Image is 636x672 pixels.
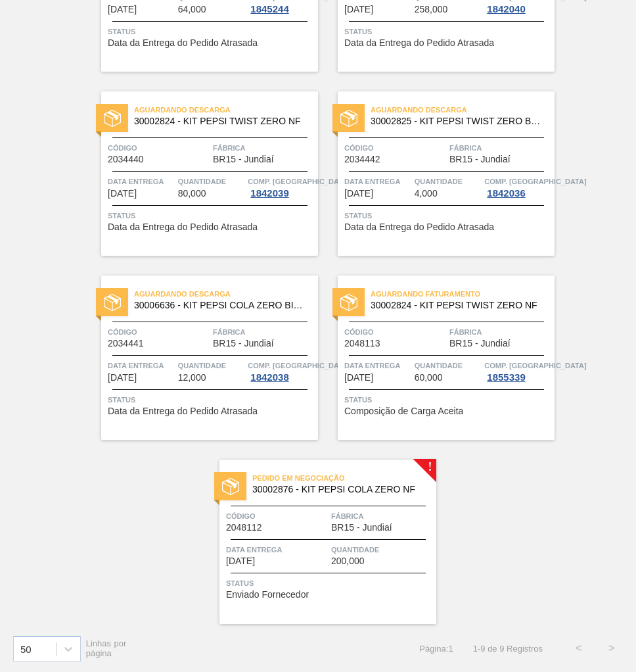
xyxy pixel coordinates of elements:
[318,276,555,440] a: statusAguardando Faturamento30002824 - KIT PEPSI TWIST ZERO NFCódigo2048113FábricaBR15 - JundiaíD...
[20,643,32,654] div: 50
[178,359,245,372] span: Quantidade
[449,141,551,155] span: Fábrica
[344,222,494,232] span: Data da Entrega do Pedido Atrasada
[484,372,528,383] div: 1855339
[371,116,544,126] span: 30002825 - KIT PEPSI TWIST ZERO BAG IN BOX NF
[340,110,357,127] img: status
[344,189,373,199] span: 03/10/2025
[108,141,210,155] span: Código
[226,523,262,533] span: 2048112
[344,406,463,416] span: Composição de Carga Aceita
[222,478,239,495] img: status
[344,25,551,38] span: Status
[415,175,482,188] span: Quantidade
[178,189,206,199] span: 80,000
[344,325,446,339] span: Código
[562,632,595,665] button: <
[484,359,551,383] a: Comp. [GEOGRAPHIC_DATA]1855339
[344,175,411,188] span: Data Entrega
[331,543,433,556] span: Quantidade
[200,460,436,624] a: !statusPedido em Negociação30002876 - KIT PEPSI COLA ZERO NFCódigo2048112FábricaBR15 - JundiaíDat...
[104,110,121,127] img: status
[213,141,315,155] span: Fábrica
[178,373,206,383] span: 12,000
[104,294,121,311] img: status
[371,287,555,300] span: Aguardando Faturamento
[344,5,373,14] span: 03/10/2025
[340,294,357,311] img: status
[331,556,365,566] span: 200,000
[108,175,175,188] span: Data Entrega
[248,359,315,383] a: Comp. [GEOGRAPHIC_DATA]1842038
[178,5,206,14] span: 64,000
[415,5,448,14] span: 258,000
[344,155,380,164] span: 2034442
[108,209,315,222] span: Status
[108,339,144,348] span: 2034441
[108,373,137,383] span: 03/10/2025
[178,175,245,188] span: Quantidade
[108,222,258,232] span: Data da Entrega do Pedido Atrasada
[213,155,274,164] span: BR15 - Jundiaí
[331,510,433,523] span: Fábrica
[331,523,392,533] span: BR15 - Jundiaí
[449,325,551,339] span: Fábrica
[108,325,210,339] span: Código
[415,373,443,383] span: 60,000
[81,91,318,256] a: statusAguardando Descarga30002824 - KIT PEPSI TWIST ZERO NFCódigo2034440FábricaBR15 - JundiaíData...
[449,339,511,348] span: BR15 - Jundiaí
[213,325,315,339] span: Fábrica
[108,406,258,416] span: Data da Entrega do Pedido Atrasada
[252,485,426,494] span: 30002876 - KIT PEPSI COLA ZERO NF
[344,339,380,348] span: 2048113
[226,577,433,590] span: Status
[134,287,318,300] span: Aguardando Descarga
[484,4,528,14] div: 1842040
[86,638,127,658] span: Linhas por página
[344,209,551,222] span: Status
[595,632,628,665] button: >
[226,543,328,556] span: Data Entrega
[108,359,175,372] span: Data Entrega
[484,359,586,372] span: Comp. Carga
[134,300,307,310] span: 30006636 - KIT PEPSI COLA ZERO BIB NF
[108,393,315,406] span: Status
[484,188,528,199] div: 1842036
[344,141,446,155] span: Código
[248,175,315,199] a: Comp. [GEOGRAPHIC_DATA]1842039
[318,91,555,256] a: statusAguardando Descarga30002825 - KIT PEPSI TWIST ZERO BAG IN BOX NFCódigo2034442FábricaBR15 - ...
[248,4,291,14] div: 1845244
[344,359,411,372] span: Data Entrega
[226,590,309,600] span: Enviado Fornecedor
[226,556,255,566] span: 09/10/2025
[415,189,438,199] span: 4,000
[108,38,258,48] span: Data da Entrega do Pedido Atrasada
[449,155,511,164] span: BR15 - Jundiaí
[81,276,318,440] a: statusAguardando Descarga30006636 - KIT PEPSI COLA ZERO BIB NFCódigo2034441FábricaBR15 - JundiaíD...
[415,359,482,372] span: Quantidade
[248,188,291,199] div: 1842039
[108,189,137,199] span: 03/10/2025
[248,175,350,188] span: Comp. Carga
[484,175,586,188] span: Comp. Carga
[344,38,494,48] span: Data da Entrega do Pedido Atrasada
[371,103,555,116] span: Aguardando Descarga
[248,372,291,383] div: 1842038
[473,644,543,654] span: 1 - 9 de 9 Registros
[134,116,307,126] span: 30002824 - KIT PEPSI TWIST ZERO NF
[226,510,328,523] span: Código
[252,471,436,485] span: Pedido em Negociação
[484,175,551,199] a: Comp. [GEOGRAPHIC_DATA]1842036
[213,339,274,348] span: BR15 - Jundiaí
[344,373,373,383] span: 09/10/2025
[371,300,544,310] span: 30002824 - KIT PEPSI TWIST ZERO NF
[134,103,318,116] span: Aguardando Descarga
[108,155,144,164] span: 2034440
[108,5,137,14] span: 28/09/2025
[108,25,315,38] span: Status
[344,393,551,406] span: Status
[419,644,453,654] span: Página : 1
[248,359,350,372] span: Comp. Carga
